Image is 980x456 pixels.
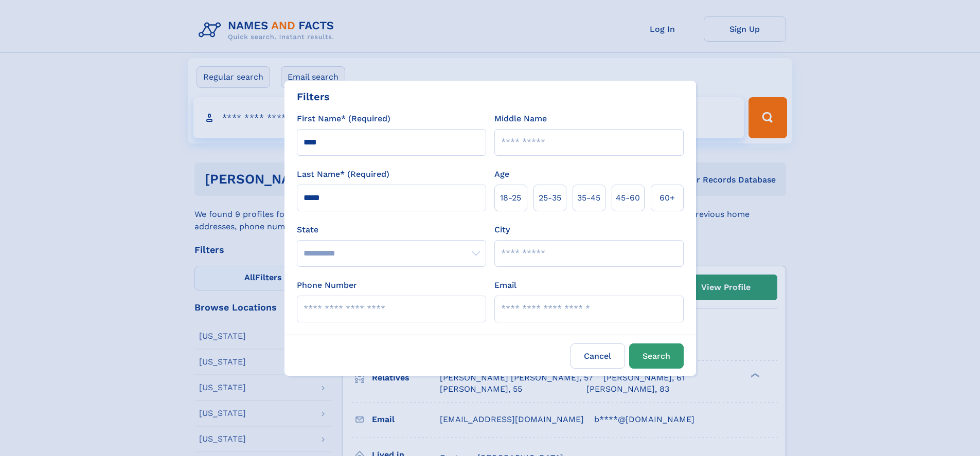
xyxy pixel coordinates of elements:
[494,113,547,125] label: Middle Name
[297,279,357,291] label: Phone Number
[571,343,625,369] label: Cancel
[539,192,561,204] span: 25‑35
[494,224,510,236] label: City
[297,168,389,180] label: Last Name* (Required)
[660,192,675,204] span: 60+
[297,224,486,236] label: State
[500,192,521,204] span: 18‑25
[577,192,600,204] span: 35‑45
[297,113,390,125] label: First Name* (Required)
[494,168,509,180] label: Age
[629,343,684,369] button: Search
[616,192,640,204] span: 45‑60
[297,89,330,104] div: Filters
[494,279,516,291] label: Email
